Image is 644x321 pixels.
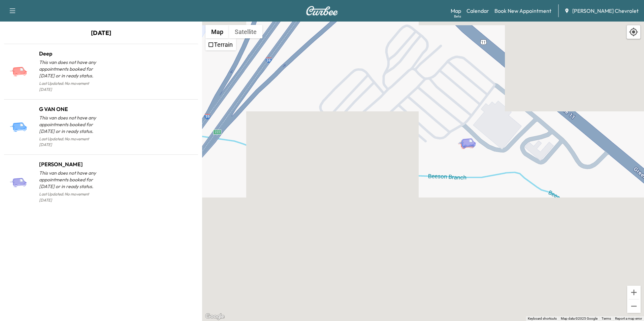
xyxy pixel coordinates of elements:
gmp-advanced-marker: G VAN ONE [458,132,482,143]
p: This van does not have any appointments booked for [DATE] or in ready status. [39,170,101,190]
a: Terms [602,317,611,320]
li: Terrain [206,39,235,50]
h1: Deep [39,49,101,58]
a: Open this area in Google Maps (opens a new window) [204,312,226,321]
a: Report a map error [615,317,642,320]
img: Google [204,312,226,321]
p: This van does not have any appointments booked for [DATE] or in ready status. [39,114,101,135]
button: Zoom out [627,299,641,313]
button: Show satellite imagery [229,25,262,38]
div: Beta [454,14,461,19]
gmp-advanced-marker: Dhruv [459,131,482,143]
gmp-advanced-marker: Deep [457,132,481,144]
p: Last Updated: No movement [DATE] [39,190,101,205]
img: Curbee Logo [306,6,338,15]
p: Last Updated: No movement [DATE] [39,79,101,94]
button: Keyboard shortcuts [528,316,557,321]
p: This van does not have any appointments booked for [DATE] or in ready status. [39,59,101,79]
span: [PERSON_NAME] Chevrolet [572,7,639,15]
div: Recenter map [626,25,641,39]
span: Map data ©2025 Google [561,317,598,320]
a: MapBeta [451,7,461,15]
a: Calendar [466,7,489,15]
button: Zoom in [627,286,641,299]
h1: G VAN ONE [39,105,101,113]
button: Show street map [205,25,229,38]
h1: [PERSON_NAME] [39,160,101,168]
p: Last Updated: No movement [DATE] [39,135,101,149]
ul: Show street map [205,38,236,50]
a: Book New Appointment [494,7,551,15]
label: Terrain [214,41,233,48]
